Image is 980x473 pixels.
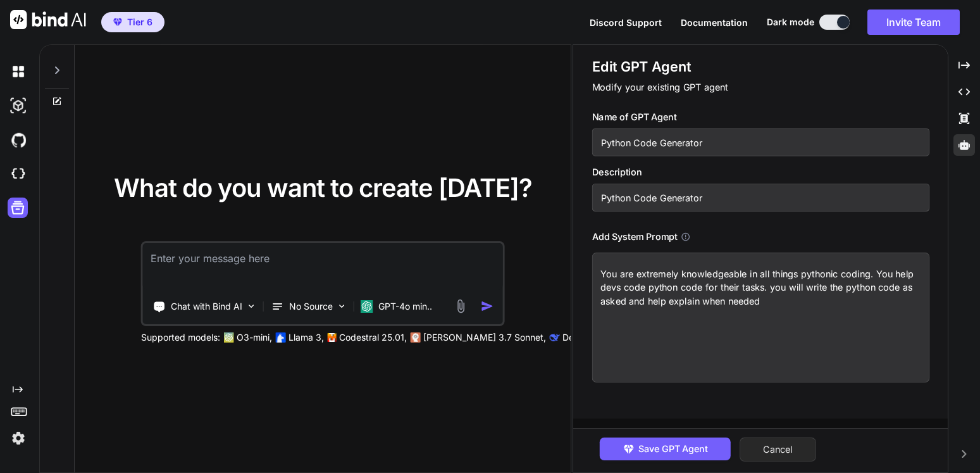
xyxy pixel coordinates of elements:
[767,16,814,28] span: Dark mode
[681,17,748,28] span: Documentation
[590,17,662,28] span: Discord Support
[592,80,929,94] p: Modify your existing GPT agent
[289,300,333,313] p: No Source
[237,331,272,344] p: O3-mini,
[171,300,242,313] p: Chat with Bind AI
[246,301,257,312] img: Pick Tools
[454,299,468,313] img: attachment
[101,12,164,32] button: premiumTier 6
[550,332,560,343] img: claude
[681,16,748,29] button: Documentation
[411,332,421,343] img: claude
[378,300,432,313] p: GPT-4o min..
[8,61,29,82] img: darkChat
[592,129,929,156] input: Name
[10,10,86,29] img: Bind AI
[592,230,677,244] h3: Add System Prompt
[224,332,234,343] img: GPT-4
[423,331,546,344] p: [PERSON_NAME] 3.7 Sonnet,
[592,110,929,124] h3: Name of GPT Agent
[114,172,532,203] span: What do you want to create [DATE]?
[113,18,122,26] img: premium
[361,300,373,313] img: GPT-4o mini
[8,427,29,449] img: settings
[127,16,152,28] span: Tier 6
[740,438,816,462] button: Cancel
[8,95,29,117] img: darkAi-studio
[328,333,337,342] img: Mistral-AI
[867,9,960,35] button: Invite Team
[141,331,220,344] p: Supported models:
[592,165,929,179] h3: Description
[590,16,662,29] button: Discord Support
[339,331,407,344] p: Codestral 25.01,
[337,301,347,312] img: Pick Models
[599,438,730,460] button: Save GPT Agent
[562,331,616,344] p: Deepseek R1
[592,253,929,382] textarea: You are extremely knowledgeable in all things pythonic coding. You help devs code python code for...
[276,332,286,343] img: Llama2
[481,300,494,313] img: icon
[592,184,929,211] input: GPT which writes a blog post
[8,129,29,151] img: githubDark
[592,58,929,76] h1: Edit GPT Agent
[288,331,324,344] p: Llama 3,
[8,163,29,185] img: cloudideIcon
[638,442,708,456] span: Save GPT Agent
